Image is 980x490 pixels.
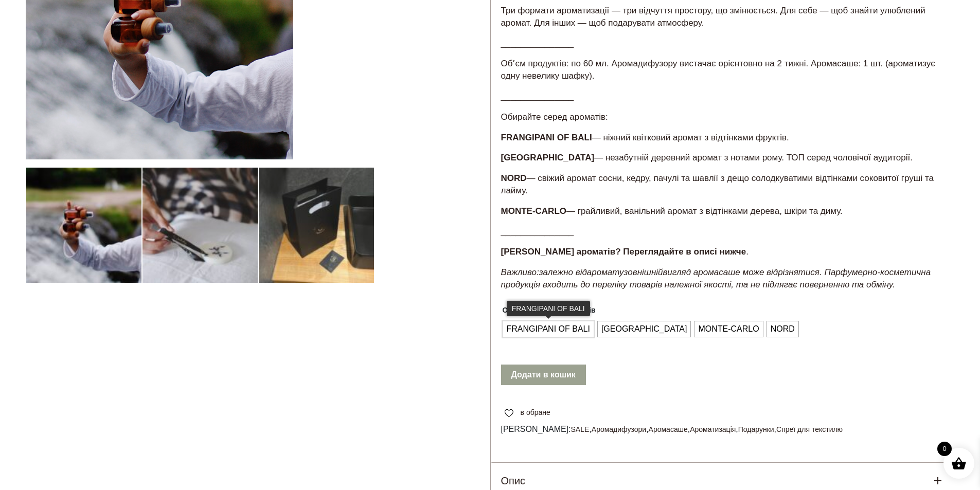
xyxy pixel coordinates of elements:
em: вигляд аромасаше може відрізнятися. Парфумерно-косметична продукція входить до переліку товарів н... [501,267,931,289]
li: FRANGIPANI OF BALI [503,321,594,337]
a: Ароматизація [690,425,736,433]
strong: NORD [501,173,527,183]
strong: FRANGIPANI OF BALI [501,133,592,142]
em: від [576,267,587,277]
p: — ніжний квітковий аромат з відтінками фруктів. [501,132,945,144]
p: _______________ [501,38,945,50]
img: unfavourite.svg [505,409,513,418]
a: Спреї для текстилю [776,425,843,433]
ul: Оберіть аромат продуктів [501,319,798,339]
a: Подарунки [738,425,774,433]
span: 0 [937,442,952,456]
span: MONTE-CARLO [696,321,761,337]
em: залежно [539,267,573,277]
em: Важливо: [501,267,539,277]
em: зовнішній [624,267,663,277]
li: MONTE-CARLO [694,321,762,337]
span: в обране [521,407,550,418]
p: Обирайте серед ароматів: [501,111,945,123]
p: — грайливий, ванільний аромат з відтінками дерева, шкіри та диму. [501,205,945,217]
p: Обʼєм продуктів: по 60 мл. Аромадифузору вистачає орієнтовно на 2 тижні. Аромасаше: 1 шт. (аромат... [501,58,945,82]
p: _______________ [501,90,945,103]
a: в обране [501,407,554,418]
span: [GEOGRAPHIC_DATA] [599,321,690,337]
span: NORD [768,321,797,337]
li: MONACO [598,321,691,337]
strong: [PERSON_NAME] ароматів? Переглядайте в описі нижче [501,247,746,257]
p: — незабутній деревний аромат з нотами рому. ТОП серед чоловічої аудиторії. [501,152,945,164]
h5: Опис [501,473,526,488]
p: _______________ [501,226,945,238]
span: FRANGIPANI OF BALI [504,321,593,337]
p: Три формати ароматизації — три відчуття простору, що змінюється. Для себе — щоб знайти улюблений ... [501,5,945,29]
li: NORD [767,321,798,337]
label: Оберіть аромат продуктів [503,302,596,318]
a: Аромасаше [649,425,688,433]
a: SALE [571,425,590,433]
p: — свіжий аромат сосни, кедру, пачулі та шавлії з дещо солодкуватими відтінками соковитої груші та... [501,172,945,197]
a: Аромадифузори [592,425,646,433]
strong: MONTE-CARLO [501,206,566,216]
strong: [GEOGRAPHIC_DATA] [501,153,595,162]
button: Додати в кошик [501,365,586,385]
em: аромату [587,267,624,277]
span: [PERSON_NAME]: , , , , , [501,423,945,435]
p: . [501,246,945,258]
